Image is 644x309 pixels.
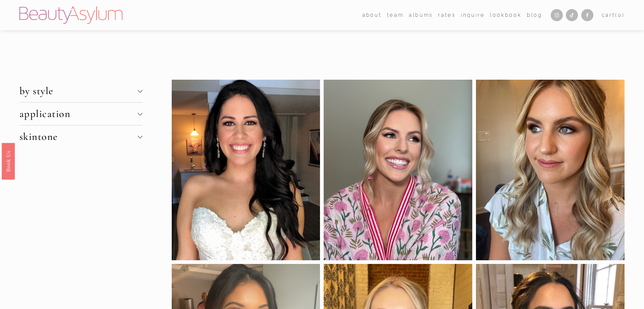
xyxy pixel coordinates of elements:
[551,9,563,21] a: Instagram
[19,80,143,102] button: by style
[461,10,485,20] a: Inquire
[581,9,593,21] a: Facebook
[615,12,625,18] span: ( )
[19,6,122,24] img: Beauty Asylum | Bridal Hair &amp; Makeup Charlotte &amp; Atlanta
[362,10,382,20] a: folder dropdown
[387,10,404,20] a: folder dropdown
[490,10,522,20] a: Lookbook
[387,11,404,20] span: team
[19,103,143,125] button: application
[19,108,138,120] span: application
[19,130,138,143] span: skintone
[362,11,382,20] span: about
[618,12,622,18] span: 0
[409,10,433,20] a: albums
[566,9,578,21] a: TikTok
[438,10,455,20] a: Rates
[527,10,542,20] a: Blog
[19,125,143,148] button: skintone
[602,11,625,20] a: 0 items in cart
[2,143,15,179] a: Book Us
[19,85,138,97] span: by style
